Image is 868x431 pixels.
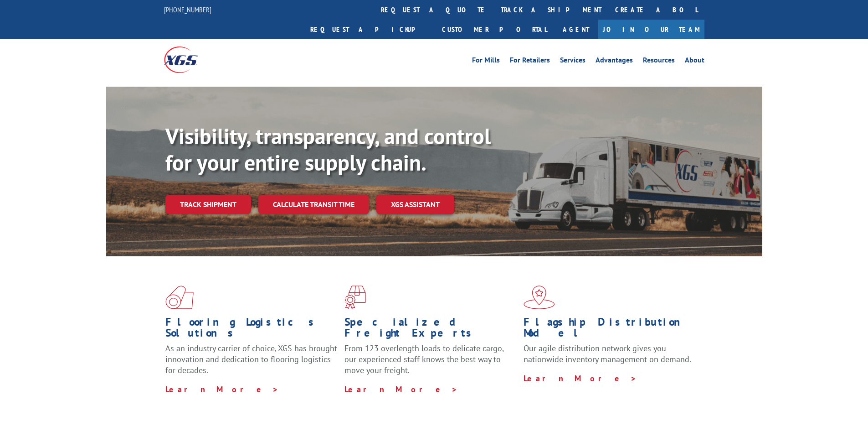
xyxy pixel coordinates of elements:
p: From 123 overlength loads to delicate cargo, our experienced staff knows the best way to move you... [344,343,517,384]
h1: Flooring Logistics Solutions [165,317,338,343]
img: xgs-icon-focused-on-flooring-red [344,286,366,309]
span: As an industry carrier of choice, XGS has brought innovation and dedication to flooring logistics... [165,343,337,375]
a: Services [560,57,586,67]
a: Agent [554,20,598,39]
a: [PHONE_NUMBER] [164,5,211,14]
span: Our agile distribution network gives you nationwide inventory management on demand. [524,343,691,364]
a: XGS ASSISTANT [376,195,454,214]
a: Request a pickup [303,20,435,39]
a: For Retailers [510,57,550,67]
a: Learn More > [344,384,458,395]
a: Learn More > [524,373,637,384]
a: Track shipment [165,195,251,214]
h1: Flagship Distribution Model [524,317,696,343]
a: Learn More > [165,384,279,395]
a: About [685,57,704,67]
a: Resources [643,57,675,67]
img: xgs-icon-flagship-distribution-model-red [524,286,555,309]
a: Customer Portal [435,20,554,39]
img: xgs-icon-total-supply-chain-intelligence-red [165,286,194,309]
a: Join Our Team [598,20,704,39]
h1: Specialized Freight Experts [344,317,517,343]
a: Advantages [596,57,633,67]
b: Visibility, transparency, and control for your entire supply chain. [165,122,491,177]
a: Calculate transit time [258,195,369,214]
a: For Mills [472,57,500,67]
